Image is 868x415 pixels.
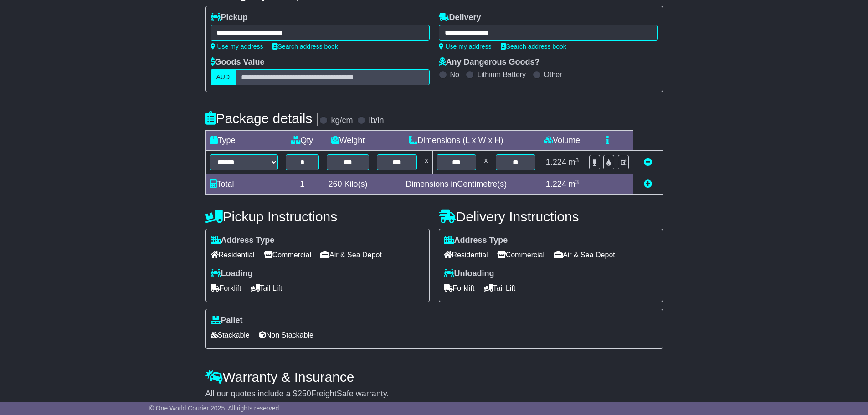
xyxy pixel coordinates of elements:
[205,174,282,195] td: Total
[323,131,373,151] td: Weight
[575,179,579,185] sup: 3
[546,179,566,189] span: 1.224
[450,70,459,79] label: No
[444,281,475,295] span: Forklift
[369,116,384,126] label: lb/in
[544,70,562,79] label: Other
[211,269,253,279] label: Loading
[331,116,353,126] label: kg/cm
[373,131,539,151] td: Dimensions (L x W x H)
[272,43,338,50] a: Search address book
[421,151,432,174] td: x
[282,174,323,195] td: 1
[439,43,492,50] a: Use my address
[546,158,566,167] span: 1.224
[211,69,236,85] label: AUD
[211,281,241,295] span: Forklift
[569,179,579,189] span: m
[439,13,481,23] label: Delivery
[477,70,526,79] label: Lithium Battery
[439,57,540,67] label: Any Dangerous Goods?
[484,281,516,295] span: Tail Lift
[373,174,539,195] td: Dimensions in Centimetre(s)
[323,174,373,195] td: Kilo(s)
[251,281,282,295] span: Tail Lift
[205,111,320,126] h4: Package details |
[444,269,494,279] label: Unloading
[444,248,488,262] span: Residential
[644,179,652,189] a: Add new item
[259,328,313,342] span: Non Stackable
[329,179,342,189] span: 260
[539,131,585,151] td: Volume
[501,43,566,50] a: Search address book
[320,248,382,262] span: Air & Sea Depot
[211,328,250,342] span: Stackable
[569,158,579,167] span: m
[497,248,544,262] span: Commercial
[644,158,652,167] a: Remove this item
[554,248,615,262] span: Air & Sea Depot
[205,389,663,399] div: All our quotes include a $ FreightSafe warranty.
[211,316,243,326] label: Pallet
[205,209,430,224] h4: Pickup Instructions
[149,405,281,412] span: © One World Courier 2025. All rights reserved.
[439,209,663,224] h4: Delivery Instructions
[211,57,265,67] label: Goods Value
[211,236,275,246] label: Address Type
[264,248,311,262] span: Commercial
[282,131,323,151] td: Qty
[298,389,311,398] span: 250
[211,248,255,262] span: Residential
[480,151,492,174] td: x
[205,131,282,151] td: Type
[211,13,248,23] label: Pickup
[205,369,663,384] h4: Warranty & Insurance
[211,43,263,50] a: Use my address
[575,157,579,164] sup: 3
[444,236,508,246] label: Address Type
